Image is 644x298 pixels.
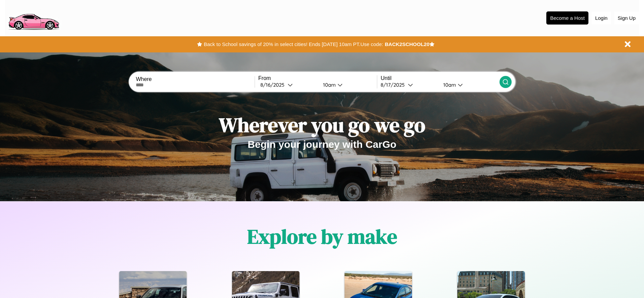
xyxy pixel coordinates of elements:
div: 10am [440,82,458,88]
label: Until [381,75,499,81]
label: From [258,75,377,81]
button: Become a Host [546,11,588,25]
button: 10am [438,81,499,88]
img: logo [5,3,62,32]
div: 8 / 17 / 2025 [381,82,408,88]
h1: Explore by make [247,223,397,250]
button: 8/16/2025 [258,81,318,88]
button: Sign Up [614,12,639,24]
b: BACK2SCHOOL20 [385,41,429,47]
label: Where [136,76,254,82]
div: 8 / 16 / 2025 [260,82,288,88]
div: 10am [320,82,337,88]
button: Back to School savings of 20% in select cities! Ends [DATE] 10am PT.Use code: [202,40,385,49]
button: 10am [318,81,377,88]
button: Login [592,12,611,24]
